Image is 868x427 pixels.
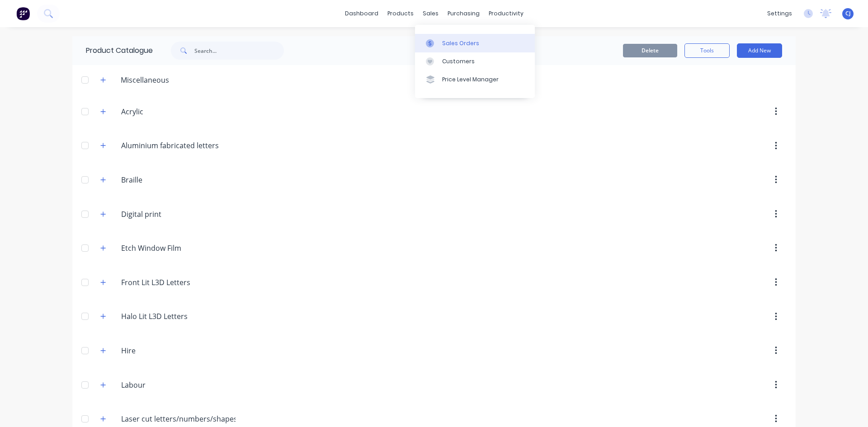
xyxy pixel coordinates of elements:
[442,57,475,66] div: Customers
[623,44,677,57] button: Delete
[383,7,418,20] div: products
[845,9,851,18] span: CJ
[121,209,228,220] input: Enter category name
[415,52,535,70] a: Customers
[72,36,153,65] div: Product Catalogue
[484,7,528,20] div: productivity
[737,43,782,58] button: Add New
[121,140,228,151] input: Enter category name
[442,39,479,47] div: Sales Orders
[443,7,484,20] div: purchasing
[113,75,176,85] div: Miscellaneous
[16,7,30,20] img: Factory
[121,380,228,390] input: Enter category name
[121,174,228,185] input: Enter category name
[121,413,236,424] input: Enter category name
[415,34,535,52] a: Sales Orders
[418,7,443,20] div: sales
[121,277,228,288] input: Enter category name
[194,42,284,60] input: Search...
[121,311,228,322] input: Enter category name
[121,345,228,356] input: Enter category name
[415,70,535,89] a: Price Level Manager
[121,106,228,117] input: Enter category name
[442,75,499,84] div: Price Level Manager
[340,7,383,20] a: dashboard
[763,7,797,20] div: settings
[121,243,228,253] input: Enter category name
[684,43,730,58] button: Tools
